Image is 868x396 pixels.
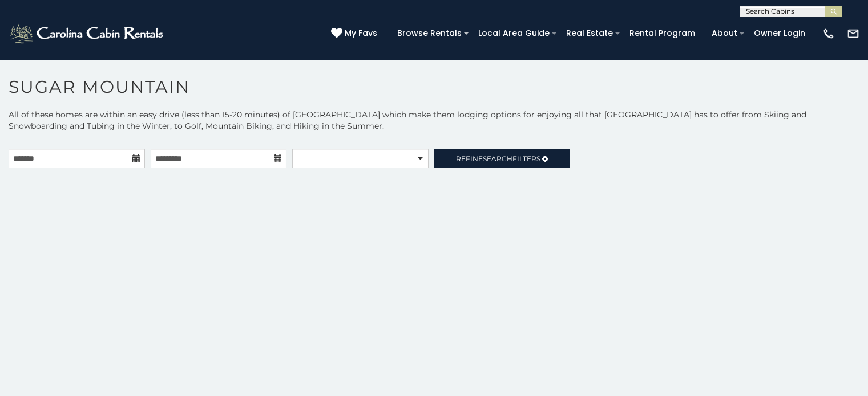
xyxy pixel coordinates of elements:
a: Real Estate [560,25,619,42]
a: RefineSearchFilters [434,149,571,168]
img: mail-regular-white.png [847,27,859,40]
span: Search [483,154,512,163]
img: phone-regular-white.png [822,27,835,40]
a: Browse Rentals [391,25,467,42]
a: About [706,25,743,42]
span: Refine Filters [456,154,540,163]
a: Owner Login [748,25,811,42]
span: My Favs [345,27,377,39]
a: Rental Program [624,25,701,42]
img: White-1-2.png [9,22,167,45]
a: My Favs [331,27,380,40]
a: Local Area Guide [473,25,555,42]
